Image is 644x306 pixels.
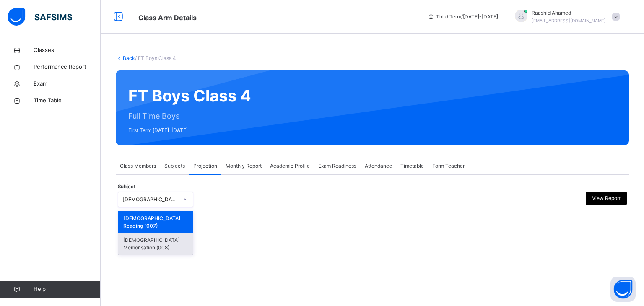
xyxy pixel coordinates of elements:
[118,233,193,255] div: [DEMOGRAPHIC_DATA] Memorisation (008)
[428,13,498,21] span: session/term information
[120,162,156,170] span: Class Members
[432,162,465,170] span: Form Teacher
[34,285,100,293] span: Help
[123,55,135,61] a: Back
[135,55,176,61] span: / FT Boys Class 4
[34,80,101,88] span: Exam
[318,162,356,170] span: Exam Readiness
[365,162,392,170] span: Attendance
[193,162,217,170] span: Projection
[164,162,185,170] span: Subjects
[592,194,621,202] span: View Report
[532,9,606,17] span: Raashid Ahamed
[118,183,135,190] span: Subject
[34,63,101,71] span: Performance Report
[226,162,262,170] span: Monthly Report
[34,96,101,105] span: Time Table
[122,196,178,203] div: [DEMOGRAPHIC_DATA] Reading
[34,46,101,54] span: Classes
[610,277,636,302] button: Open asap
[138,13,197,22] span: Class Arm Details
[8,8,72,26] img: safsims
[532,18,606,23] span: [EMAIL_ADDRESS][DOMAIN_NAME]
[400,162,424,170] span: Timetable
[270,162,310,170] span: Academic Profile
[118,211,193,233] div: [DEMOGRAPHIC_DATA] Reading (007)
[506,9,624,24] div: RaashidAhamed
